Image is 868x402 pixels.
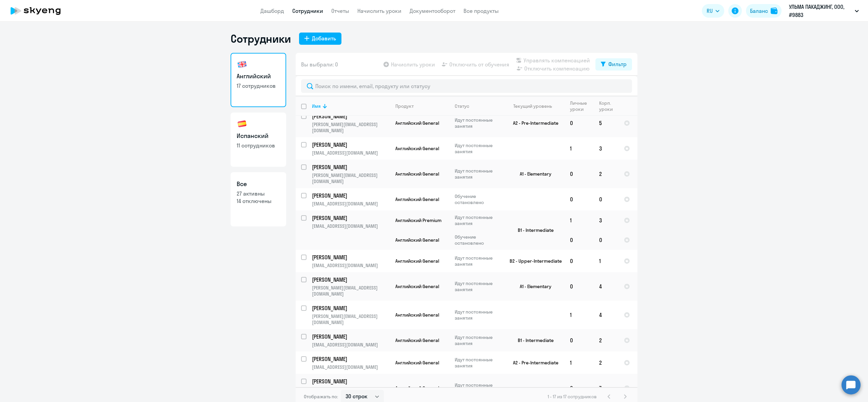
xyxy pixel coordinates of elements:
[594,109,618,137] td: 5
[786,3,862,19] button: УЛЬМА ПАКАДЖИНГ, ООО, #9883
[312,113,389,120] p: [PERSON_NAME]
[312,113,390,120] a: [PERSON_NAME]
[312,163,389,171] p: [PERSON_NAME]
[707,7,713,15] span: RU
[455,214,501,226] p: Идут постоянные занятия
[312,201,390,207] p: [EMAIL_ADDRESS][DOMAIN_NAME]
[455,334,501,346] p: Идут постоянные занятия
[395,171,439,177] span: Английский General
[312,121,390,134] p: [PERSON_NAME][EMAIL_ADDRESS][DOMAIN_NAME]
[357,7,401,14] a: Начислить уроки
[395,196,439,202] span: Английский General
[455,168,501,180] p: Идут постоянные занятия
[410,7,455,14] a: Документооборот
[565,109,594,137] td: 0
[455,103,469,109] div: Статус
[702,4,724,18] button: RU
[455,357,501,369] p: Идут постоянные занятия
[312,192,389,199] p: [PERSON_NAME]
[455,142,501,155] p: Идут постоянные занятия
[304,394,338,400] span: Отображать по:
[312,386,390,399] p: [PERSON_NAME][EMAIL_ADDRESS][DOMAIN_NAME]
[312,276,390,283] a: [PERSON_NAME]
[231,172,286,226] a: Все27 активны14 отключены
[513,103,552,109] div: Текущий уровень
[312,276,389,283] p: [PERSON_NAME]
[312,313,390,325] p: [PERSON_NAME][EMAIL_ADDRESS][DOMAIN_NAME]
[237,132,280,140] h3: Испанский
[501,272,565,301] td: A1 - Elementary
[565,230,594,250] td: 0
[312,355,390,363] a: [PERSON_NAME]
[237,119,248,129] img: spanish
[565,160,594,188] td: 0
[608,60,627,68] div: Фильтр
[237,72,280,81] h3: Английский
[455,382,501,394] p: Идут постоянные занятия
[455,255,501,267] p: Идут постоянные занятия
[507,103,564,109] div: Текущий уровень
[594,301,618,329] td: 4
[455,234,501,246] p: Обучение остановлено
[301,79,632,93] input: Поиск по имени, email, продукту или статусу
[750,7,768,15] div: Баланс
[548,394,597,400] span: 1 - 17 из 17 сотрудников
[599,100,618,112] div: Корп. уроки
[395,258,439,264] span: Английский General
[594,250,618,272] td: 1
[260,7,284,14] a: Дашборд
[312,262,390,268] p: [EMAIL_ADDRESS][DOMAIN_NAME]
[565,188,594,210] td: 0
[594,272,618,301] td: 4
[312,103,321,109] div: Имя
[395,120,439,126] span: Английский General
[746,4,782,18] button: Балансbalance
[312,285,390,297] p: [PERSON_NAME][EMAIL_ADDRESS][DOMAIN_NAME]
[395,337,439,343] span: Английский General
[331,7,349,14] a: Отчеты
[312,364,390,370] p: [EMAIL_ADDRESS][DOMAIN_NAME]
[395,312,439,318] span: Английский General
[231,32,291,45] h1: Сотрудники
[237,180,280,188] h3: Все
[312,333,390,340] a: [PERSON_NAME]
[595,58,632,71] button: Фильтр
[594,160,618,188] td: 2
[312,304,389,312] p: [PERSON_NAME]
[565,329,594,351] td: 0
[395,237,439,243] span: Английский General
[463,7,499,14] a: Все продукты
[565,250,594,272] td: 0
[395,217,441,223] span: Английский Premium
[594,351,618,374] td: 2
[594,210,618,230] td: 3
[771,7,777,14] img: balance
[292,7,323,14] a: Сотрудники
[312,103,390,109] div: Имя
[231,113,286,167] a: Испанский11 сотрудников
[565,301,594,329] td: 1
[312,141,389,148] p: [PERSON_NAME]
[455,280,501,293] p: Идут постоянные занятия
[312,378,390,385] a: [PERSON_NAME]
[570,100,593,112] div: Личные уроки
[312,163,390,171] a: [PERSON_NAME]
[237,82,280,89] p: 17 сотрудников
[594,137,618,160] td: 3
[312,333,389,340] p: [PERSON_NAME]
[237,59,248,70] img: english
[594,329,618,351] td: 2
[231,53,286,107] a: Английский17 сотрудников
[312,254,390,261] a: [PERSON_NAME]
[594,188,618,210] td: 0
[312,378,389,385] p: [PERSON_NAME]
[501,210,565,250] td: B1 - Intermediate
[237,190,280,197] p: 27 активны
[312,342,390,348] p: [EMAIL_ADDRESS][DOMAIN_NAME]
[789,3,852,19] p: УЛЬМА ПАКАДЖИНГ, ООО, #9883
[395,360,439,366] span: Английский General
[237,197,280,205] p: 14 отключены
[501,250,565,272] td: B2 - Upper-Intermediate
[237,142,280,149] p: 11 сотрудников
